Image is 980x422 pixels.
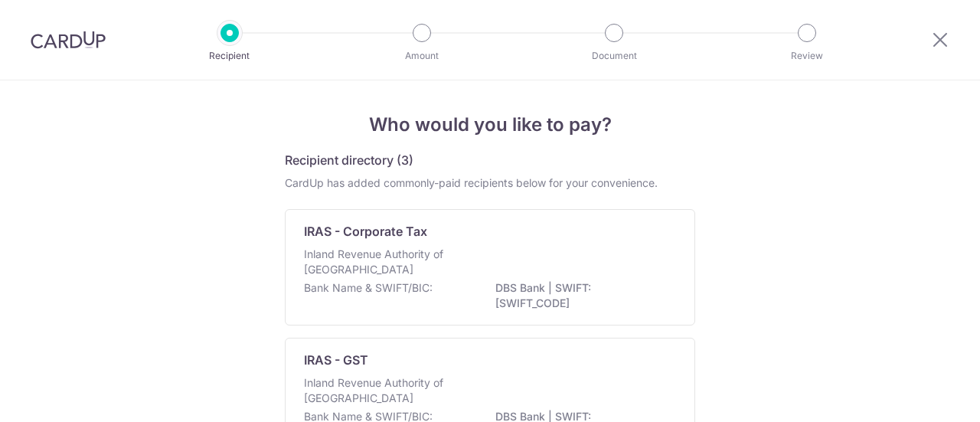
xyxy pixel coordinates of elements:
img: CardUp [31,31,106,49]
p: Inland Revenue Authority of [GEOGRAPHIC_DATA] [304,247,466,277]
p: Bank Name & SWIFT/BIC: [304,280,433,296]
p: Amount [365,48,479,64]
p: Review [750,48,864,64]
p: Inland Revenue Authority of [GEOGRAPHIC_DATA] [304,375,466,406]
p: Document [557,48,671,64]
iframe: Opens a widget where you can find more information [882,376,965,414]
div: CardUp has added commonly-paid recipients below for your convenience. [285,175,695,191]
h5: Recipient directory (3) [285,151,413,169]
p: IRAS - GST [304,351,368,369]
h4: Who would you like to pay? [285,111,695,139]
p: IRAS - Corporate Tax [304,222,427,240]
p: Recipient [173,48,286,64]
p: DBS Bank | SWIFT: [SWIFT_CODE] [495,280,667,311]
